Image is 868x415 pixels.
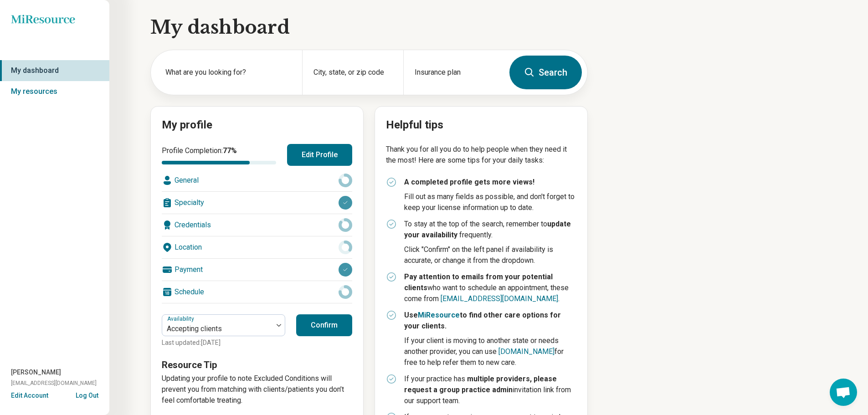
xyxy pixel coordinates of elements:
[162,338,285,348] p: Last updated: [DATE]
[11,391,48,400] button: Edit Account
[296,314,352,336] button: Confirm
[162,118,352,133] h2: My profile
[162,169,352,191] div: General
[150,15,588,40] h1: My dashboard
[162,192,352,214] div: Specialty
[509,56,582,89] button: Search
[167,316,196,322] label: Availability
[404,272,576,304] p: who want to schedule an appointment, these come from .
[223,146,237,155] span: 77 %
[404,311,561,330] strong: Use to find other care options for your clients.
[441,294,558,303] a: [EMAIL_ADDRESS][DOMAIN_NAME]
[11,368,61,377] span: [PERSON_NAME]
[830,379,857,406] div: Open chat
[404,374,576,406] p: If your practice has invitation link from our support team.
[404,178,534,186] strong: A completed profile gets more views!
[162,214,352,236] div: Credentials
[162,281,352,303] div: Schedule
[404,191,576,213] p: Fill out as many fields as possible, and don't forget to keep your license information up to date.
[162,373,352,406] p: Updating your profile to note Excluded Conditions will prevent you from matching with clients/pat...
[11,379,97,387] span: [EMAIL_ADDRESS][DOMAIN_NAME]
[287,144,352,166] button: Edit Profile
[404,220,571,239] strong: update your availability
[498,347,555,356] a: [DOMAIN_NAME]
[76,391,98,398] button: Log Out
[404,244,576,266] p: Click "Confirm" on the left panel if availability is accurate, or change it from the dropdown.
[162,145,276,164] div: Profile Completion:
[404,272,553,292] strong: Pay attention to emails from your potential clients
[162,259,352,281] div: Payment
[404,374,557,394] strong: multiple providers, please request a group practice admin
[162,236,352,258] div: Location
[386,118,576,133] h2: Helpful tips
[404,335,576,368] p: If your client is moving to another state or needs another provider, you can use for free to help...
[386,144,576,166] p: Thank you for all you do to help people when they need it the most! Here are some tips for your d...
[404,219,576,241] p: To stay at the top of the search, remember to frequently.
[162,359,352,371] h3: Resource Tip
[418,311,460,319] a: MiResource
[165,67,291,78] label: What are you looking for?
